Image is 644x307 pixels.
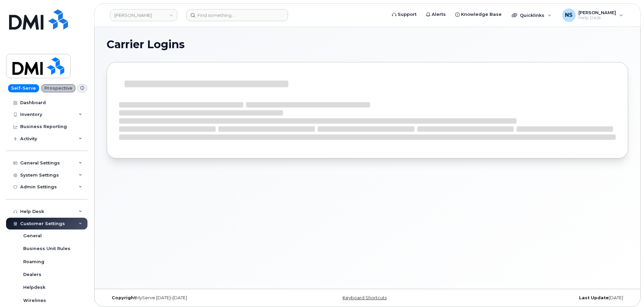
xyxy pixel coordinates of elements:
div: [DATE] [454,295,628,301]
strong: Copyright [112,295,136,300]
strong: Last Update [579,295,609,300]
div: MyServe [DATE]–[DATE] [107,295,281,301]
a: Keyboard Shortcuts [343,295,387,300]
span: Carrier Logins [107,39,185,50]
